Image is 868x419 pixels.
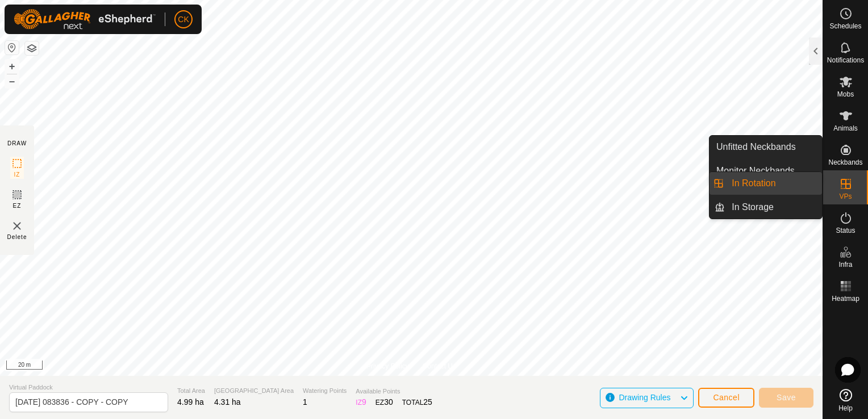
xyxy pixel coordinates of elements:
[713,393,740,402] span: Cancel
[13,202,22,210] span: EZ
[5,74,19,88] button: –
[823,384,868,416] a: Help
[698,388,754,408] button: Cancel
[710,172,822,195] li: In Rotation
[838,261,852,268] span: Infra
[777,393,796,402] span: Save
[833,125,858,132] span: Animals
[9,383,168,392] span: Virtual Paddock
[402,396,432,408] div: TOTAL
[423,397,432,407] span: 25
[725,196,822,219] a: In Storage
[177,386,205,396] span: Total Area
[178,14,189,26] span: CK
[716,164,795,178] span: Monitor Neckbands
[716,140,796,154] span: Unfitted Neckbands
[732,200,774,214] span: In Storage
[303,397,307,407] span: 1
[14,170,20,179] span: IZ
[214,397,241,407] span: 4.31 ha
[356,396,366,408] div: IZ
[356,387,432,396] span: Available Points
[214,386,294,396] span: [GEOGRAPHIC_DATA] Area
[827,57,864,64] span: Notifications
[710,196,822,219] li: In Storage
[832,295,859,302] span: Heatmap
[710,136,822,158] a: Unfitted Neckbands
[732,177,775,190] span: In Rotation
[423,361,456,371] a: Contact Us
[828,159,862,166] span: Neckbands
[759,388,813,408] button: Save
[619,393,670,402] span: Drawing Rules
[14,9,156,30] img: Gallagher Logo
[836,227,855,234] span: Status
[303,386,347,396] span: Watering Points
[10,219,24,233] img: VP
[375,396,393,408] div: EZ
[177,397,204,407] span: 4.99 ha
[7,233,27,241] span: Delete
[725,172,822,195] a: In Rotation
[5,41,19,55] button: Reset Map
[839,193,852,200] span: VPs
[710,160,822,182] a: Monitor Neckbands
[829,23,861,30] span: Schedules
[838,405,853,412] span: Help
[384,397,393,407] span: 30
[366,361,409,371] a: Privacy Policy
[837,91,854,98] span: Mobs
[362,397,366,407] span: 9
[5,60,19,73] button: +
[25,41,39,55] button: Map Layers
[7,139,27,148] div: DRAW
